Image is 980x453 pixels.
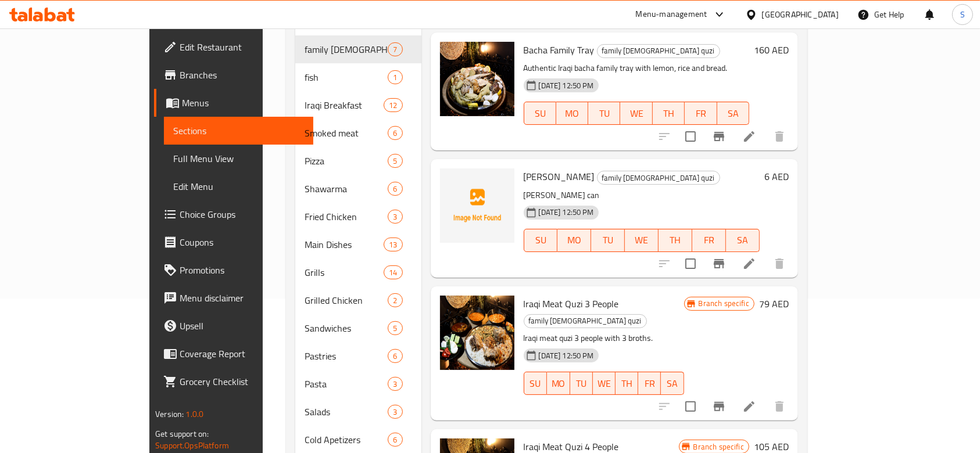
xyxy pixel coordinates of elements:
span: family [DEMOGRAPHIC_DATA] quzi [598,171,720,185]
span: SU [529,375,542,392]
img: Bacha Family Tray [440,42,514,116]
span: Select to update [678,251,703,276]
span: Promotions [180,263,304,277]
button: FR [685,102,717,125]
span: Menus [182,96,304,110]
div: family iraqi quzi [305,42,388,56]
button: MO [556,102,588,125]
button: WE [625,229,659,252]
span: TU [596,232,620,249]
span: Salads [305,405,388,419]
p: Authentic Iraqi bacha family tray with lemon, rice and bread. [524,61,749,75]
span: family [DEMOGRAPHIC_DATA] quzi [524,314,646,328]
div: items [388,321,402,335]
span: Select to update [678,124,703,149]
button: WE [620,102,652,125]
span: [PERSON_NAME] [524,168,595,185]
span: FR [689,105,712,122]
div: Main Dishes [305,238,384,251]
span: 1.0.0 [185,407,203,422]
span: Shawarma [305,182,388,196]
div: items [388,70,402,84]
div: items [388,433,402,447]
button: Branch-specific-item [705,250,733,278]
span: Sandwiches [305,321,388,335]
button: SU [524,229,558,252]
button: FR [638,372,661,395]
div: Pasta3 [295,370,421,398]
span: TU [575,375,588,392]
div: Salads3 [295,398,421,426]
div: Pastries6 [295,342,421,370]
div: fish [305,70,388,84]
span: 3 [388,407,402,418]
span: [DATE] 12:50 PM [534,207,599,218]
span: WE [630,232,654,249]
span: Branch specific [689,441,749,452]
span: Iraqi Meat Quzi 3 People [524,295,619,312]
div: Sandwiches5 [295,314,421,342]
span: FR [643,375,656,392]
span: WE [598,375,611,392]
span: Edit Restaurant [180,40,304,54]
a: Full Menu View [164,145,313,172]
span: S [960,8,965,21]
a: Sections [164,117,313,145]
span: SA [731,232,755,249]
div: Grills14 [295,258,421,286]
span: Grocery Checklist [180,375,304,389]
img: Miranda [440,168,514,243]
div: family [DEMOGRAPHIC_DATA] quzi7 [295,35,421,63]
div: Pizza [305,154,388,168]
span: 14 [384,267,402,278]
span: MO [552,375,566,392]
span: Smoked meat [305,126,388,140]
a: Coverage Report [154,340,313,368]
span: 6 [388,128,402,139]
span: SA [666,375,679,392]
div: items [388,349,402,363]
span: family [DEMOGRAPHIC_DATA] quzi [305,42,388,56]
span: Get support on: [155,426,209,441]
span: 2 [388,295,402,306]
span: Pastries [305,349,388,363]
button: delete [766,393,793,420]
a: Grocery Checklist [154,368,313,396]
span: Full Menu View [173,152,304,166]
a: Upsell [154,312,313,340]
h6: 160 AED [754,42,789,58]
span: Edit Menu [173,179,304,193]
button: WE [593,372,616,395]
span: 5 [388,323,402,334]
div: Pasta [305,377,388,391]
span: 6 [388,434,402,445]
span: [DATE] 12:50 PM [534,80,599,91]
span: FR [697,232,721,249]
p: [PERSON_NAME] can [524,188,760,203]
span: 6 [388,351,402,362]
div: items [388,377,402,391]
div: Main Dishes13 [295,231,421,258]
span: SU [529,105,552,122]
div: Iraqi Breakfast12 [295,91,421,119]
div: family iraqi quzi [597,44,720,58]
span: Grilled Chicken [305,293,388,307]
img: Iraqi Meat Quzi 3 People [440,296,514,370]
span: MO [561,105,584,122]
button: SU [524,102,556,125]
div: family iraqi quzi [597,171,720,185]
span: Fried Chicken [305,210,388,224]
a: Edit menu item [742,130,756,143]
span: WE [625,105,648,122]
a: Edit menu item [742,400,756,414]
button: MO [547,372,570,395]
div: family iraqi quzi [524,314,647,328]
span: 3 [388,379,402,390]
span: 5 [388,156,402,167]
span: Upsell [180,319,304,333]
div: items [388,210,402,224]
div: items [384,238,402,251]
